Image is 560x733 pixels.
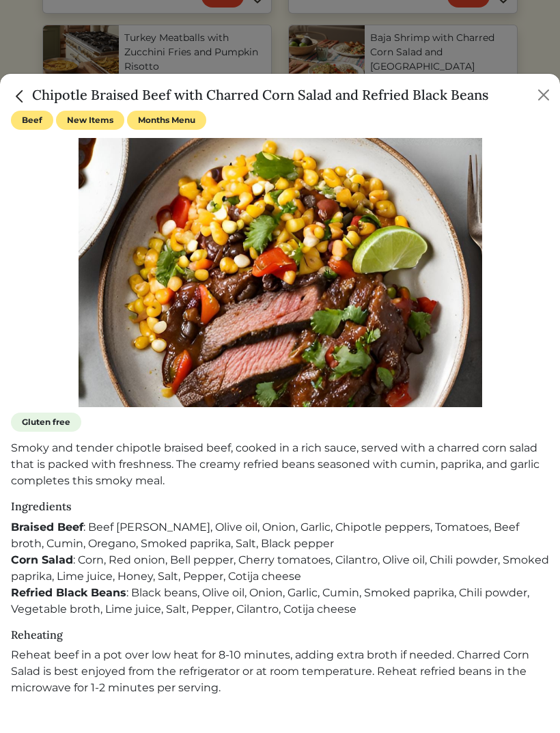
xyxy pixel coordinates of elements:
[11,86,32,103] a: Close
[56,111,124,130] span: New Items
[11,440,549,489] p: Smoky and tender chipotle braised beef, cooked in a rich sauce, served with a charred corn salad ...
[11,586,126,599] strong: Refried Black Beans
[11,519,549,552] div: : Beef [PERSON_NAME], Olive oil, Onion, Garlic, Chipotle peppers, Tomatoes, Beef broth, Cumin, Or...
[127,111,206,130] span: Months Menu
[79,138,482,407] img: a4c9bdbf7e85041ca7074bd033b8691d
[11,521,83,534] strong: Braised Beef
[11,628,549,641] h6: Reheating
[11,500,549,513] h6: Ingredients
[11,552,549,585] div: : Corn, Red onion, Bell pepper, Cherry tomatoes, Cilantro, Olive oil, Chili powder, Smoked paprik...
[11,585,549,618] div: : Black beans, Olive oil, Onion, Garlic, Cumin, Smoked paprika, Chili powder, Vegetable broth, Li...
[11,413,81,432] span: Gluten free
[11,85,488,105] h5: Chipotle Braised Beef with Charred Corn Salad and Refried Black Beans
[11,553,73,566] strong: Corn Salad
[11,111,53,130] span: Beef
[11,647,549,696] p: Reheat beef in a pot over low heat for 8-10 minutes, adding extra broth if needed. Charred Corn S...
[11,87,29,105] img: back_caret-0738dc900bf9763b5e5a40894073b948e17d9601fd527fca9689b06ce300169f.svg
[533,84,555,106] button: Close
